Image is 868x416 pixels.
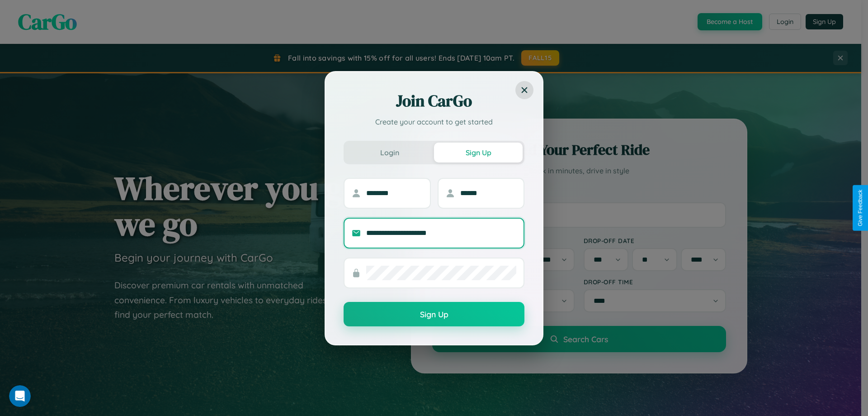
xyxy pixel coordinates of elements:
button: Login [345,143,434,163]
div: Give Feedback [857,190,863,226]
button: Sign Up [344,302,524,326]
iframe: Intercom live chat [9,385,31,407]
p: Create your account to get started [344,116,524,127]
button: Sign Up [434,143,523,163]
h2: Join CarGo [344,90,524,112]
